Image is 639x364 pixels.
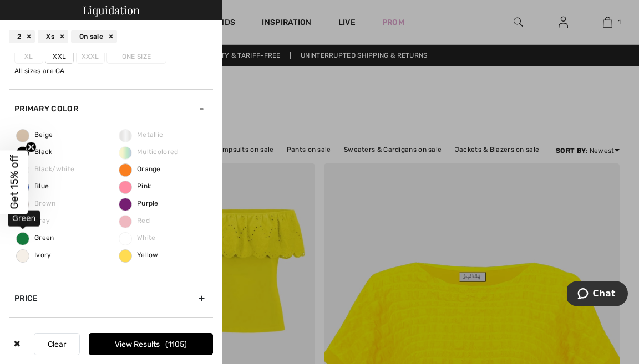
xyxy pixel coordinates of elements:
[17,199,56,207] span: Brown
[8,210,40,226] div: Green
[119,182,151,190] span: Pink
[17,182,49,190] span: Blue
[119,217,150,224] span: Red
[14,49,43,64] label: Xl
[17,165,74,173] span: Black/white
[8,155,21,209] span: Get 15% off
[17,131,53,139] span: Beige
[17,148,53,156] span: Black
[9,89,213,128] div: Primary Color
[9,279,213,317] div: Price
[26,141,37,152] button: Close teaser
[119,234,156,242] span: White
[567,281,628,309] iframe: Opens a widget where you can chat to one of our agents
[38,30,68,43] div: Xs
[9,30,35,43] div: 2
[119,199,159,207] span: Purple
[119,165,161,173] span: Orange
[106,49,166,64] label: One Size
[34,333,80,355] button: Clear
[9,333,25,355] div: ✖
[45,49,74,64] label: Xxl
[119,148,179,156] span: Multicolored
[165,340,187,349] span: 1105
[119,131,163,139] span: Metallic
[9,317,213,356] div: Sale
[17,251,52,259] span: Ivory
[17,234,54,242] span: Green
[89,333,213,355] button: View Results1105
[71,30,117,43] div: On sale
[119,251,159,259] span: Yellow
[14,66,213,76] div: All sizes are CA
[76,49,105,64] label: Xxxl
